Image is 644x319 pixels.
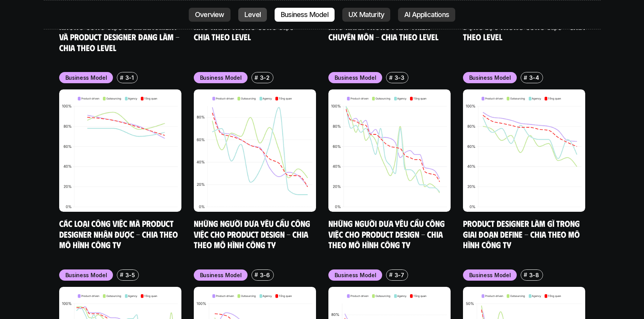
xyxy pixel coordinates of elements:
[195,11,224,19] p: Overview
[194,21,301,42] a: Khó khăn trong công việc - Chia theo Level
[120,75,123,81] h6: #
[120,272,123,278] h6: #
[275,8,335,22] a: Business Model
[524,272,527,278] h6: #
[395,271,404,279] p: 3-7
[328,21,439,42] a: Khó khăn trong phát triển chuyên môn - Chia theo level
[125,271,135,279] p: 3-5
[189,8,231,22] a: Overview
[244,11,261,19] p: Level
[389,272,393,278] h6: #
[342,8,390,22] a: UX Maturity
[200,271,242,279] p: Business Model
[255,272,258,278] h6: #
[335,271,376,279] p: Business Model
[463,21,587,42] a: Động lực trong công việc - Chia theo Level
[260,271,270,279] p: 3-6
[469,74,511,82] p: Business Model
[463,218,582,250] a: Product Designer làm gì trong giai đoạn Define - Chia theo mô hình công ty
[281,11,328,19] p: Business Model
[260,74,270,82] p: 3-2
[529,74,539,82] p: 3-4
[524,75,527,81] h6: #
[255,75,258,81] h6: #
[200,74,242,82] p: Business Model
[335,74,376,82] p: Business Model
[398,8,455,22] a: AI Applications
[348,11,384,19] p: UX Maturity
[469,271,511,279] p: Business Model
[59,21,181,53] a: Những công việc về Managment và Product Designer đang làm - Chia theo Level
[529,271,539,279] p: 3-8
[328,218,447,250] a: Những người đưa yêu cầu công việc cho Product Design - Chia theo mô hình công ty
[65,271,107,279] p: Business Model
[65,74,107,82] p: Business Model
[125,74,134,82] p: 3-1
[395,74,405,82] p: 3-3
[194,218,312,250] a: Những người đưa yêu cầu công việc cho Product Design - Chia theo mô hình công ty
[238,8,267,22] a: Level
[59,218,180,250] a: Các loại công việc mà Product Designer nhận được - Chia theo mô hình công ty
[404,11,449,19] p: AI Applications
[389,75,393,81] h6: #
